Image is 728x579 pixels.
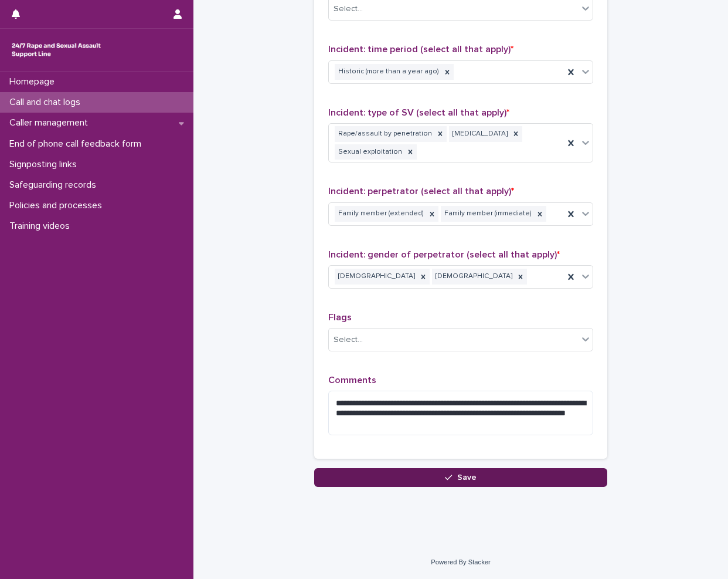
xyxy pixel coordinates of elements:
span: Incident: gender of perpetrator (select all that apply) [328,250,560,259]
a: Powered By Stacker [431,558,490,566]
p: Safeguarding records [5,180,106,191]
span: Incident: perpetrator (select all that apply) [328,187,514,196]
div: Sexual exploitation [335,144,404,160]
div: Select... [334,3,363,15]
div: [DEMOGRAPHIC_DATA] [432,269,514,285]
button: Save [314,468,607,487]
img: rhQMoQhaT3yELyF149Cw [9,38,103,62]
span: Comments [328,375,376,385]
p: Homepage [5,76,64,87]
div: Historic (more than a year ago) [335,64,441,80]
p: Caller management [5,117,97,128]
div: [DEMOGRAPHIC_DATA] [335,269,417,285]
p: Policies and processes [5,200,111,211]
span: Incident: type of SV (select all that apply) [328,108,509,117]
span: Flags [328,313,352,322]
p: Call and chat logs [5,97,90,108]
p: Training videos [5,221,79,232]
div: Rape/assault by penetration [335,126,434,142]
span: Save [457,473,477,482]
div: Family member (immediate) [441,206,533,222]
p: End of phone call feedback form [5,138,151,150]
span: Incident: time period (select all that apply) [328,45,513,54]
p: Signposting links [5,159,86,170]
div: Family member (extended) [335,206,426,222]
div: Select... [334,334,363,346]
div: [MEDICAL_DATA] [449,126,509,142]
